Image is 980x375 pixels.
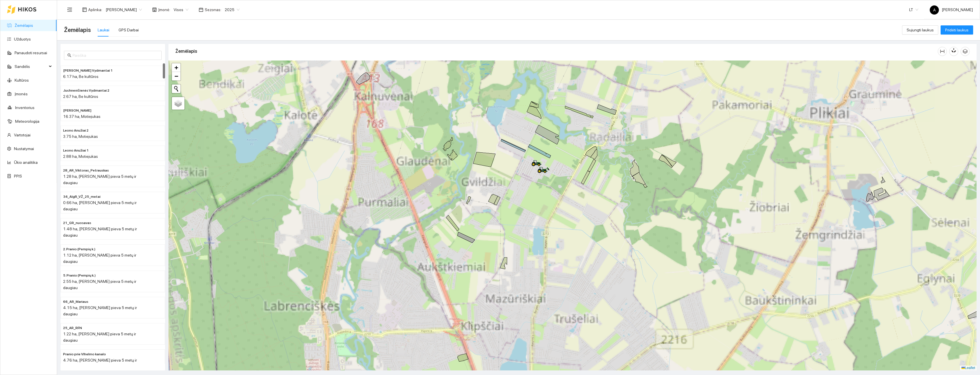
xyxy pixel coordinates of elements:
a: PPIS [14,174,22,178]
button: Initiate a new search [172,84,180,93]
span: Pridėti laukus [945,27,969,33]
span: 2.88 ha, Motiejukas [63,154,98,159]
a: Sujungti laukus [902,28,938,32]
span: Įmonė : [158,7,170,13]
span: 2.55 ha, [PERSON_NAME] pieva 5 metų ir daugiau [63,279,136,290]
span: column-width [938,49,947,54]
a: Vartotojai [14,133,31,137]
span: 1.12 ha, [PERSON_NAME] pieva 5 metų ir daugiau [63,253,136,264]
span: 16.37 ha, Motiejukas [63,114,101,119]
a: Panaudoti resursai [15,51,47,55]
span: 1.22 ha, [PERSON_NAME] pieva 5 metų ir daugiau [63,332,136,342]
span: 2025 [225,5,240,14]
span: Sandėlis [15,61,47,72]
a: Įmonės [15,92,28,96]
span: Visos [174,5,188,14]
a: Layers [172,97,184,110]
a: Kultūros [15,78,29,82]
button: Pridėti laukus [941,25,973,35]
a: Žemėlapis [15,23,33,28]
span: 21_GR_nuosavas [63,220,91,226]
span: Juchnevičienės Vydmantai 2 [63,88,109,93]
span: 25_AR_RFN [63,325,82,331]
span: 66_AR_Mariaus [63,299,88,305]
span: − [174,72,178,80]
span: 1.48 ha, [PERSON_NAME] pieva 5 metų ir daugiau [63,227,137,237]
span: [PERSON_NAME] [930,7,973,12]
span: 34_AlgR_VŽ_25_metai [63,194,101,199]
span: Pranio prie Vlhelmo kanalo [63,352,106,357]
span: Juchnevičienės Vydmantai 1 [63,68,113,73]
span: 2. Pranio (Pempių k.) [63,247,95,252]
span: Žemėlapis [64,25,91,35]
span: 0.66 ha, [PERSON_NAME] pieva 5 metų ir daugiau [63,200,136,211]
button: column-width [938,47,947,56]
div: Laukai [98,27,109,33]
button: Sujungti laukus [902,25,938,35]
span: Sujungti laukus [907,27,934,33]
span: layout [82,7,87,12]
span: LT [909,5,918,14]
a: Užduotys [14,37,31,41]
span: 2.67 ha, Be kultūros [63,94,98,99]
button: menu-fold [64,4,75,15]
span: Leono Lūgnaliai [63,108,91,113]
a: Zoom in [172,63,180,72]
a: Meteorologija [15,119,39,124]
span: search [67,53,71,57]
span: 1.28 ha, [PERSON_NAME] pieva 5 metų ir daugiau [63,174,136,185]
a: Nustatymai [14,146,34,151]
a: Inventorius [15,105,35,110]
span: 5. Pranio (Pempių k.) [63,273,96,278]
span: 4.76 ha, [PERSON_NAME] pieva 5 metų ir daugiau [63,358,137,369]
input: Paieška [73,52,158,59]
span: 3.75 ha, Motiejukas [63,134,98,139]
a: Leaflet [961,366,975,370]
span: Aplinka : [88,7,102,13]
a: Pridėti laukus [941,28,973,32]
span: calendar [199,7,203,12]
span: Andrius Rimgaila [106,5,142,14]
span: 6.17 ha, Be kultūros [63,74,99,79]
div: GPS Darbai [119,27,139,33]
span: Leono Anužiai 1 [63,148,89,153]
span: 4.15 ha, [PERSON_NAME] pieva 5 metų ir daugiau [63,305,137,316]
a: Zoom out [172,72,180,80]
span: Leono Anužiai 2 [63,128,89,133]
a: Ūkio analitika [14,160,38,165]
span: A [933,5,936,15]
span: shop [152,7,157,12]
span: Sezonas : [205,7,221,13]
span: menu-fold [67,7,72,12]
div: Žemėlapis [175,43,938,59]
span: + [174,64,178,71]
span: 28_AR_Viktoras_Petrauskas [63,168,109,173]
